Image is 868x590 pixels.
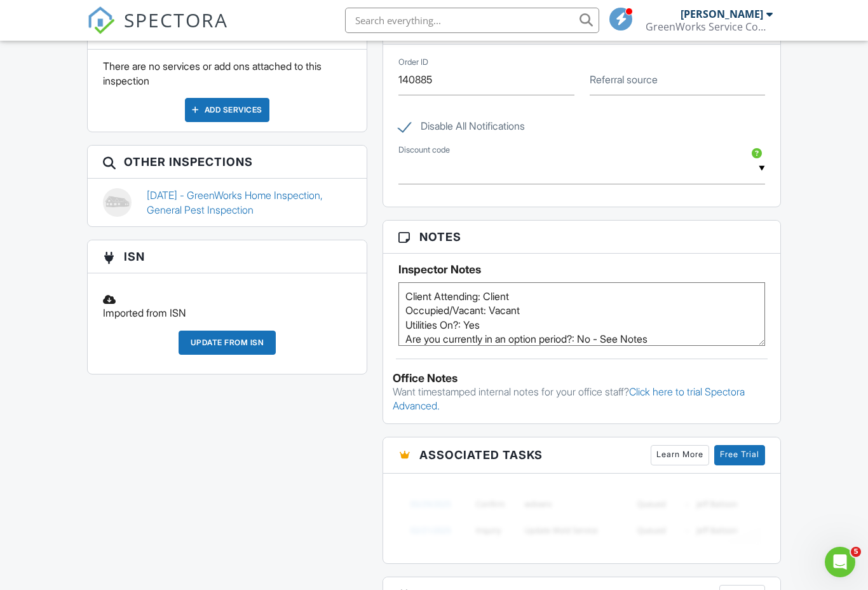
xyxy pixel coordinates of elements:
a: Update from ISN [179,331,276,364]
h3: Notes [383,221,780,254]
textarea: Client Attending: Client Occupied/Vacant: Vacant Utilities On?: Yes Are you currently in an optio... [398,282,765,346]
div: Office Notes [393,372,771,385]
label: Discount code [398,144,450,156]
h3: Other Inspections [88,146,367,179]
a: Free Trial [714,445,765,465]
label: Disable All Notifications [398,120,525,136]
a: Learn More [651,445,709,465]
a: SPECTORA [87,17,228,44]
input: Search everything... [345,8,599,33]
h3: ISN [88,240,367,273]
p: Want timestamped internal notes for your office staff? [393,385,771,413]
label: Referral source [590,72,658,86]
a: Click here to trial Spectora Advanced. [393,385,745,412]
div: Update from ISN [179,331,276,355]
div: Imported from ISN [95,283,359,330]
div: There are no services or add ons attached to this inspection [88,50,367,132]
img: The Best Home Inspection Software - Spectora [87,6,115,34]
a: [DATE] - GreenWorks Home Inspection, General Pest Inspection [147,188,351,217]
h5: Inspector Notes [398,263,765,276]
img: blurred-tasks-251b60f19c3f713f9215ee2a18cbf2105fc2d72fcd585247cf5e9ec0c957c1dd.png [398,483,765,551]
label: Order ID [398,56,428,67]
div: [PERSON_NAME] [681,8,763,20]
div: GreenWorks Service Company [646,20,773,33]
div: Add Services [185,98,269,122]
span: Associated Tasks [419,446,543,463]
span: 5 [851,547,861,557]
iframe: Intercom live chat [825,547,855,577]
span: SPECTORA [124,6,228,33]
